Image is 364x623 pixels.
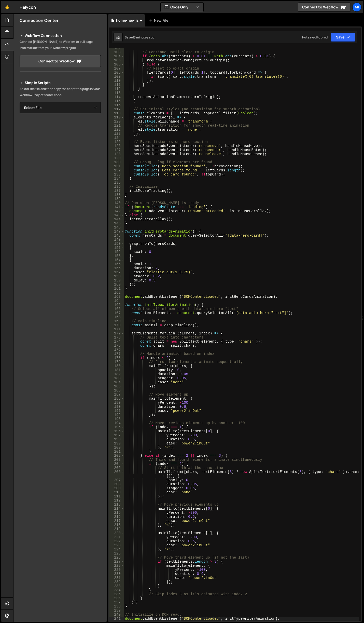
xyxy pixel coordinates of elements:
div: 117 [109,107,124,111]
div: 201 [109,450,124,454]
div: 123 [109,132,124,136]
div: 164 [109,299,124,303]
div: 103 [109,50,124,54]
div: 208 [109,482,124,486]
div: 176 [109,348,124,352]
a: Mi [352,3,361,12]
div: 185 [109,384,124,388]
div: New File [149,18,170,23]
div: 110 [109,79,124,83]
div: 112 [109,87,124,91]
div: 219 [109,527,124,531]
div: 216 [109,515,124,519]
div: 188 [109,397,124,401]
div: 131 [109,164,124,168]
div: 179 [109,360,124,364]
div: 115 [109,99,124,103]
div: 105 [109,58,124,62]
div: 172 [109,331,124,335]
div: 170 [109,323,124,327]
div: 171 [109,327,124,331]
button: Save [331,33,355,42]
a: 🤙 [1,1,13,13]
div: 212 [109,498,124,503]
div: 108 [109,71,124,75]
div: 234 [109,588,124,592]
div: 236 [109,596,124,600]
div: 155 [109,262,124,266]
div: 135 [109,181,124,185]
div: Saved [125,35,154,39]
div: 173 [109,335,124,340]
div: 221 [109,535,124,539]
div: 162 [109,291,124,295]
div: 207 [109,478,124,482]
div: 3 minutes ago [134,35,154,39]
div: 191 [109,409,124,413]
div: 150 [109,242,124,246]
div: 214 [109,507,124,511]
div: 225 [109,551,124,556]
div: 232 [109,580,124,584]
div: 199 [109,441,124,445]
div: 194 [109,421,124,425]
div: 193 [109,417,124,421]
div: 152 [109,250,124,254]
div: 178 [109,356,124,360]
div: 175 [109,344,124,348]
div: 128 [109,152,124,156]
div: 127 [109,148,124,152]
div: 238 [109,604,124,608]
div: 156 [109,266,124,270]
div: 104 [109,54,124,58]
div: 203 [109,458,124,462]
div: 147 [109,229,124,234]
div: 239 [109,608,124,613]
div: 187 [109,392,124,397]
h2: Simple Scripts [20,80,101,86]
a: Connect to Webflow [20,55,101,67]
div: 146 [109,225,124,229]
div: 200 [109,445,124,450]
div: 121 [109,124,124,128]
div: 231 [109,576,124,580]
div: 148 [109,234,124,238]
div: 166 [109,307,124,311]
div: 233 [109,584,124,588]
div: 213 [109,503,124,507]
div: 116 [109,103,124,107]
div: 202 [109,454,124,458]
div: 183 [109,376,124,380]
div: 205 [109,466,124,470]
div: 196 [109,429,124,433]
button: Code Only [161,3,203,12]
div: 223 [109,543,124,547]
div: 237 [109,600,124,604]
div: 130 [109,160,124,164]
div: 235 [109,592,124,596]
div: 211 [109,494,124,498]
div: 154 [109,258,124,262]
div: 138 [109,193,124,197]
div: 111 [109,83,124,87]
div: 144 [109,217,124,221]
div: 226 [109,556,124,560]
div: 180 [109,364,124,368]
div: 197 [109,433,124,437]
h2: Connection Center [20,18,59,23]
div: 229 [109,568,124,572]
div: 137 [109,189,124,193]
div: 136 [109,185,124,189]
div: 227 [109,560,124,564]
p: Select the file and then copy the script to a page in your Webflow Project footer code. [20,86,101,98]
h2: Webflow Connection [20,33,101,39]
div: 184 [109,380,124,384]
div: 143 [109,213,124,217]
div: 126 [109,144,124,148]
div: 241 [109,617,124,621]
div: 186 [109,388,124,392]
div: 125 [109,140,124,144]
div: 189 [109,401,124,405]
div: 181 [109,368,124,372]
